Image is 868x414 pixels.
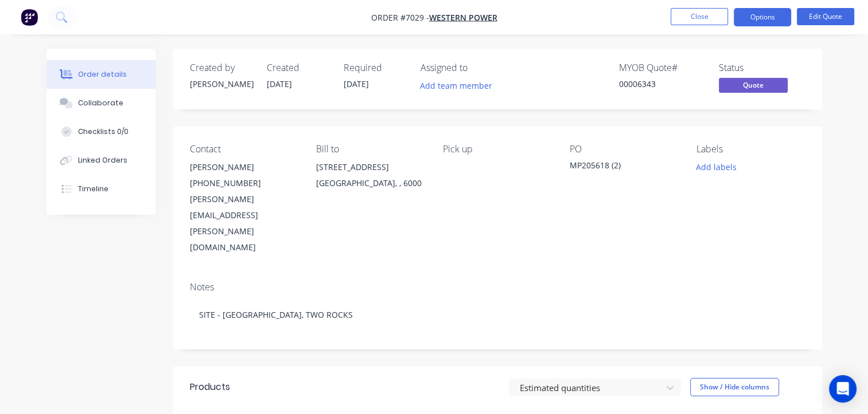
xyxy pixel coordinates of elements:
a: Western Power [429,12,497,23]
div: PO [570,144,678,155]
button: Collaborate [46,89,155,117]
div: Checklists 0/0 [78,127,129,137]
button: Add labels [690,159,743,175]
button: Checklists 0/0 [46,117,155,146]
button: Options [734,8,791,26]
span: Quote [719,78,788,92]
div: Timeline [78,184,108,194]
div: Notes [190,282,805,293]
div: Created [267,62,330,73]
div: Bill to [316,144,425,155]
div: [STREET_ADDRESS][GEOGRAPHIC_DATA], , 6000 [316,159,425,196]
button: Order details [46,60,155,89]
button: Close [671,8,728,25]
div: MP205618 (2) [570,159,678,175]
div: MYOB Quote # [619,62,705,73]
div: Products [190,380,230,394]
div: Linked Orders [78,155,127,165]
span: Order #7029 - [371,12,429,23]
div: [GEOGRAPHIC_DATA], , 6000 [316,175,425,191]
div: SITE - [GEOGRAPHIC_DATA], TWO ROCKS [190,297,805,332]
div: [PERSON_NAME] [190,159,298,175]
button: Linked Orders [46,146,155,175]
div: [PERSON_NAME][EMAIL_ADDRESS][PERSON_NAME][DOMAIN_NAME] [190,191,298,255]
div: Open Intercom Messenger [829,375,857,403]
div: Contact [190,144,298,155]
div: Required [344,62,407,73]
div: Created by [190,62,253,73]
div: Collaborate [78,98,123,108]
img: Factory [21,9,38,26]
span: [DATE] [267,78,292,89]
div: 00006343 [619,78,705,90]
div: Pick up [443,144,551,155]
div: Labels [696,144,805,155]
button: Timeline [46,175,155,203]
button: Show / Hide columns [690,378,779,396]
span: [DATE] [344,78,369,89]
button: Add team member [421,78,499,93]
div: [PHONE_NUMBER] [190,175,298,191]
button: Edit Quote [797,8,854,25]
button: Add team member [414,78,498,93]
div: [PERSON_NAME] [190,78,253,90]
div: [PERSON_NAME][PHONE_NUMBER][PERSON_NAME][EMAIL_ADDRESS][PERSON_NAME][DOMAIN_NAME] [190,159,298,255]
div: Assigned to [421,62,535,73]
div: [STREET_ADDRESS] [316,159,425,175]
div: Status [719,62,805,73]
div: Order details [78,69,127,80]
